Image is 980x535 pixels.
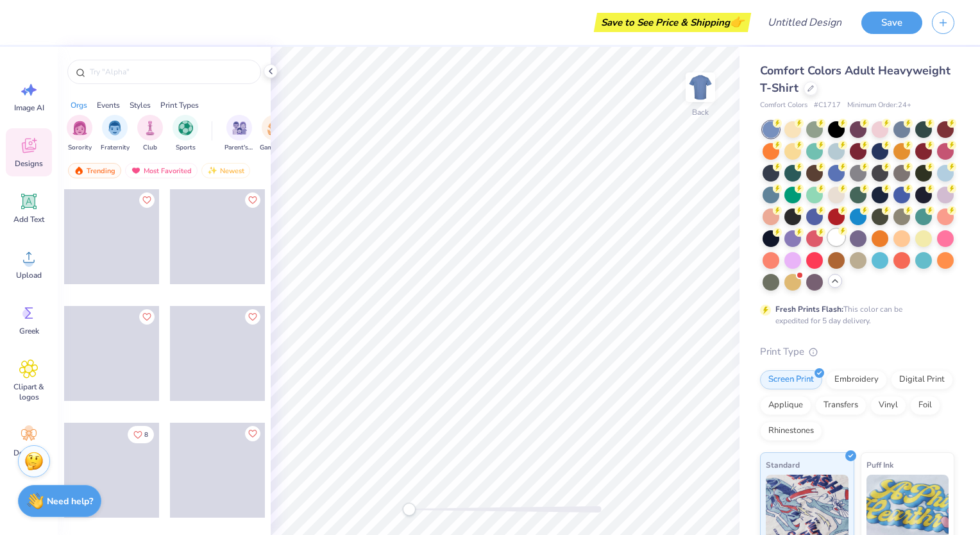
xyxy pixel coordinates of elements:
div: Print Types [160,99,199,111]
button: Like [245,426,260,441]
span: Sports [176,143,196,153]
input: Untitled Design [757,10,852,35]
span: Parent's Weekend [224,143,254,153]
div: Most Favorited [125,163,198,178]
span: Minimum Order: 24 + [847,100,911,111]
button: Like [245,192,260,208]
span: Image AI [14,103,44,113]
div: Newest [201,163,250,178]
div: Orgs [71,99,87,111]
div: filter for Fraternity [101,115,130,153]
div: filter for Parent's Weekend [224,115,254,153]
img: most_fav.gif [131,166,141,175]
button: Save [861,12,922,34]
img: Sorority Image [72,121,87,135]
img: Back [688,74,713,100]
div: Rhinestones [760,421,822,441]
div: filter for Sorority [67,115,92,153]
input: Try "Alpha" [89,65,253,78]
span: Upload [16,270,42,280]
div: filter for Sports [173,115,198,153]
span: Greek [19,326,39,336]
div: Transfers [815,396,866,415]
span: Sorority [68,143,92,153]
div: filter for Game Day [260,115,289,153]
img: Club Image [143,121,157,135]
span: Designs [15,158,43,169]
div: Accessibility label [403,503,416,516]
span: Comfort Colors [760,100,807,111]
div: Save to See Price & Shipping [597,13,748,32]
span: Game Day [260,143,289,153]
span: Comfort Colors Adult Heavyweight T-Shirt [760,63,950,96]
button: filter button [173,115,198,153]
div: Applique [760,396,811,415]
div: Trending [68,163,121,178]
button: filter button [224,115,254,153]
div: Back [692,106,709,118]
span: Clipart & logos [8,382,50,402]
span: Club [143,143,157,153]
div: filter for Club [137,115,163,153]
img: Parent's Weekend Image [232,121,247,135]
div: Vinyl [870,396,906,415]
strong: Need help? [47,495,93,507]
button: Like [128,426,154,443]
div: Styles [130,99,151,111]
strong: Fresh Prints Flash: [775,304,843,314]
img: Sports Image [178,121,193,135]
div: This color can be expedited for 5 day delivery. [775,303,933,327]
span: 👉 [730,14,744,30]
div: Embroidery [826,370,887,389]
span: Standard [766,458,800,471]
img: trending.gif [74,166,84,175]
span: Fraternity [101,143,130,153]
div: Digital Print [891,370,953,389]
img: Fraternity Image [108,121,122,135]
button: Like [139,192,155,208]
button: filter button [260,115,289,153]
img: newest.gif [207,166,217,175]
img: Game Day Image [267,121,282,135]
div: Events [97,99,120,111]
span: 8 [144,432,148,438]
div: Screen Print [760,370,822,389]
span: Add Text [13,214,44,225]
button: Like [139,309,155,325]
button: Like [245,309,260,325]
span: # C1717 [814,100,841,111]
div: Foil [910,396,940,415]
button: filter button [67,115,92,153]
button: filter button [101,115,130,153]
span: Puff Ink [866,458,893,471]
button: filter button [137,115,163,153]
span: Decorate [13,448,44,458]
div: Print Type [760,344,954,359]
